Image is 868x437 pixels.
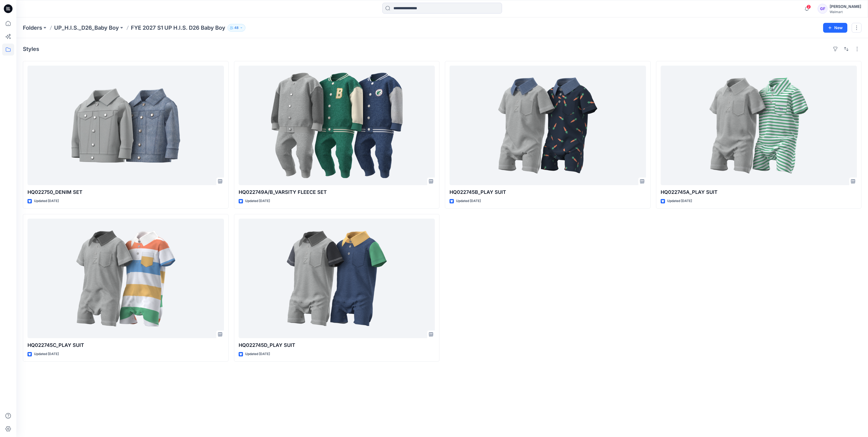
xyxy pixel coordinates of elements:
[830,3,861,10] div: [PERSON_NAME]
[27,341,224,349] p: HQ022745C_PLAY SUIT
[661,66,857,185] a: HQ022745A_PLAY SUIT
[818,4,827,14] div: GF
[239,219,435,338] a: HQ022745D_PLAY SUIT
[23,46,39,52] h4: Styles
[245,351,270,357] p: Updated [DATE]
[27,219,224,338] a: HQ022745C_PLAY SUIT
[131,24,225,32] p: FYE 2027 S1 UP H.I.S. D26 Baby Boy
[54,24,119,32] a: UP_H.I.S._D26_Baby Boy
[450,188,646,196] p: HQ022745B_PLAY SUIT
[456,198,481,204] p: Updated [DATE]
[239,188,435,196] p: HQ022749A/B_VARSITY FLEECE SET
[227,24,245,32] button: 48
[661,188,857,196] p: HQ022745A_PLAY SUIT
[234,25,239,31] p: 48
[27,188,224,196] p: HQ022750_DENIM SET
[667,198,692,204] p: Updated [DATE]
[830,10,861,14] div: Walmart
[807,5,811,9] span: 2
[34,351,59,357] p: Updated [DATE]
[239,341,435,349] p: HQ022745D_PLAY SUIT
[27,66,224,185] a: HQ022750_DENIM SET
[450,66,646,185] a: HQ022745B_PLAY SUIT
[823,23,847,33] button: New
[245,198,270,204] p: Updated [DATE]
[34,198,59,204] p: Updated [DATE]
[23,24,42,32] a: Folders
[239,66,435,185] a: HQ022749A/B_VARSITY FLEECE SET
